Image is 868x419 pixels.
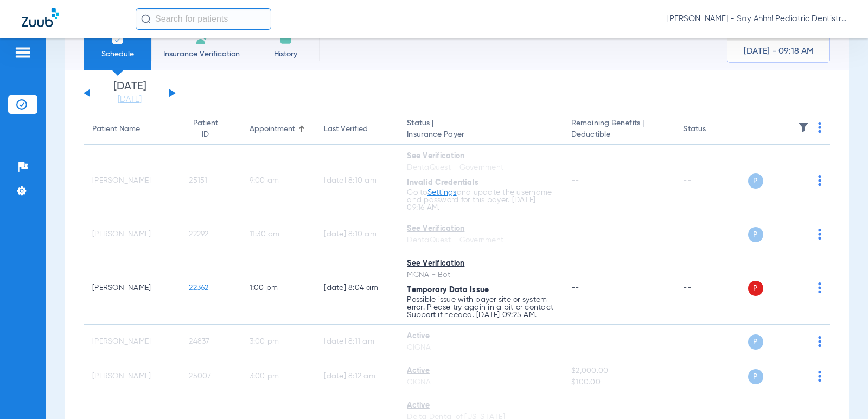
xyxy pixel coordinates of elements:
span: Insurance Verification [159,49,244,60]
img: group-dot-blue.svg [818,282,821,293]
span: Schedule [92,49,143,60]
iframe: Chat Widget [814,367,868,419]
div: Patient ID [189,118,232,140]
td: -- [674,325,748,359]
img: group-dot-blue.svg [818,229,821,240]
span: P [748,334,763,350]
div: Appointment [250,124,295,135]
th: Status | [398,114,563,145]
div: CIGNA [407,377,554,388]
td: 3:00 PM [241,325,316,359]
td: [PERSON_NAME] [84,252,180,325]
span: 24837 [189,338,209,345]
span: History [260,49,311,60]
img: Manual Insurance Verification [195,33,208,46]
td: 1:00 PM [241,252,316,325]
img: History [279,33,292,46]
p: Go to and update the username and password for this payer. [DATE] 09:16 AM. [407,189,554,211]
div: Patient Name [92,124,140,135]
td: [PERSON_NAME] [84,145,180,217]
td: -- [674,145,748,217]
td: 9:00 AM [241,145,316,217]
span: P [748,227,763,242]
span: $2,000.00 [571,365,666,377]
div: DentaQuest - Government [407,235,554,246]
div: MCNA - Bot [407,269,554,281]
div: Patient Name [92,124,171,135]
td: [DATE] 8:04 AM [315,252,398,325]
span: Insurance Payer [407,129,554,140]
td: [PERSON_NAME] [84,359,180,394]
td: [PERSON_NAME] [84,325,180,359]
span: P [748,173,763,189]
div: Patient ID [189,118,222,140]
div: Active [407,400,554,411]
img: hamburger-icon [14,46,31,59]
p: Possible issue with payer site or system error. Please try again in a bit or contact Support if n... [407,296,554,319]
span: P [748,281,763,296]
div: Last Verified [324,124,390,135]
img: Search Icon [141,14,151,24]
span: -- [571,284,579,292]
span: Deductible [571,129,666,140]
span: -- [571,338,579,345]
th: Remaining Benefits | [563,114,674,145]
img: group-dot-blue.svg [818,175,821,186]
span: [DATE] - 09:18 AM [744,46,814,57]
li: [DATE] [97,81,162,105]
img: group-dot-blue.svg [818,122,821,133]
span: P [748,369,763,384]
div: Appointment [250,124,307,135]
img: filter.svg [798,122,809,133]
input: Search for patients [136,8,271,30]
td: [DATE] 8:10 AM [315,217,398,252]
td: [DATE] 8:10 AM [315,145,398,217]
div: Active [407,365,554,377]
div: See Verification [407,223,554,235]
span: [PERSON_NAME] - Say Ahhh! Pediatric Dentistry [667,14,846,24]
span: 25151 [189,177,207,184]
img: Zuub Logo [22,8,59,27]
img: Schedule [111,33,124,46]
div: See Verification [407,258,554,269]
a: Settings [427,189,457,196]
div: Last Verified [324,124,368,135]
td: 11:30 AM [241,217,316,252]
a: [DATE] [97,94,162,105]
th: Status [674,114,748,145]
img: group-dot-blue.svg [818,336,821,347]
span: $100.00 [571,377,666,388]
span: 25007 [189,372,211,380]
div: CIGNA [407,342,554,353]
td: [DATE] 8:11 AM [315,325,398,359]
span: 22362 [189,284,208,292]
div: DentaQuest - Government [407,162,554,173]
div: Active [407,331,554,342]
span: 22292 [189,230,208,238]
span: -- [571,177,579,184]
span: Temporary Data Issue [407,286,489,294]
span: Invalid Credentials [407,179,478,186]
span: -- [571,230,579,238]
div: See Verification [407,151,554,162]
td: [DATE] 8:12 AM [315,359,398,394]
td: -- [674,217,748,252]
td: [PERSON_NAME] [84,217,180,252]
td: -- [674,359,748,394]
td: 3:00 PM [241,359,316,394]
td: -- [674,252,748,325]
